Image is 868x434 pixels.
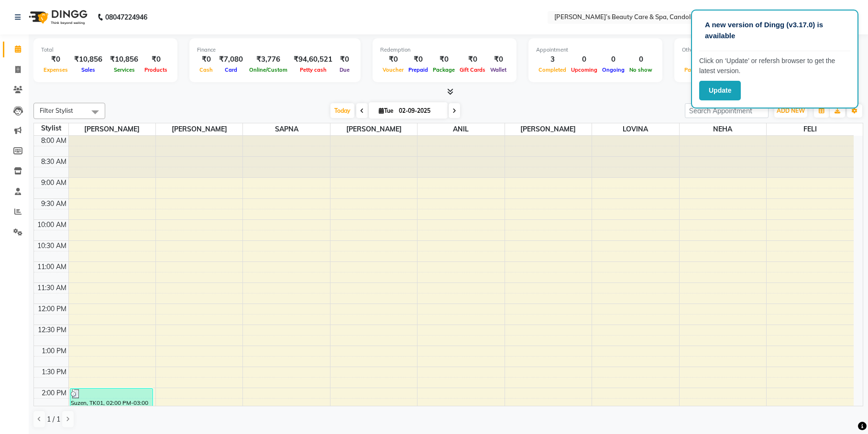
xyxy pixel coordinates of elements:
[682,54,712,65] div: ₹0
[41,54,70,65] div: ₹0
[247,66,290,73] span: Online/Custom
[536,46,655,54] div: Appointment
[111,66,137,73] span: Services
[243,123,330,135] span: SAPNA
[35,220,68,230] div: 10:00 AM
[406,66,430,73] span: Prepaid
[247,54,290,65] div: ₹3,776
[35,283,68,293] div: 11:30 AM
[297,66,329,73] span: Petty cash
[682,66,712,73] span: Packages
[600,54,627,65] div: 0
[569,66,600,73] span: Upcoming
[682,46,837,54] div: Other sales
[380,46,509,54] div: Redemption
[215,54,247,65] div: ₹7,080
[24,4,90,31] img: logo
[39,178,68,188] div: 9:00 AM
[40,346,68,356] div: 1:00 PM
[36,325,68,335] div: 12:30 PM
[39,157,68,167] div: 8:30 AM
[142,54,170,65] div: ₹0
[41,46,170,54] div: Total
[35,262,68,272] div: 11:00 AM
[685,103,769,118] input: Search Appointment
[156,123,242,135] span: [PERSON_NAME]
[380,66,406,73] span: Voucher
[40,107,73,114] span: Filter Stylist
[418,123,504,135] span: ANIL
[106,54,142,65] div: ₹10,856
[336,54,353,65] div: ₹0
[777,107,805,114] span: ADD NEW
[330,123,417,135] span: [PERSON_NAME]
[699,56,850,76] p: Click on ‘Update’ or refersh browser to get the latest version.
[406,54,430,65] div: ₹0
[680,123,766,135] span: NEHA
[34,123,68,133] div: Stylist
[79,66,98,73] span: Sales
[105,4,147,31] b: 08047224946
[536,54,569,65] div: 3
[197,54,215,65] div: ₹0
[457,54,488,65] div: ₹0
[222,66,240,73] span: Card
[376,107,396,114] span: Tue
[41,66,70,73] span: Expenses
[35,241,68,251] div: 10:30 AM
[70,54,106,65] div: ₹10,856
[330,103,354,118] span: Today
[142,66,170,73] span: Products
[197,66,215,73] span: Cash
[767,123,854,135] span: FELI
[569,54,600,65] div: 0
[70,389,153,429] div: Suzen, TK01, 02:00 PM-03:00 PM, Balinese Massage - 60 Min
[380,54,406,65] div: ₹0
[536,66,569,73] span: Completed
[505,123,592,135] span: [PERSON_NAME]
[39,199,68,209] div: 9:30 AM
[705,20,845,41] p: A new version of Dingg (v3.17.0) is available
[627,66,655,73] span: No show
[40,367,68,377] div: 1:30 PM
[39,136,68,146] div: 8:00 AM
[47,414,60,424] span: 1 / 1
[430,66,457,73] span: Package
[36,304,68,314] div: 12:00 PM
[197,46,353,54] div: Finance
[488,66,509,73] span: Wallet
[592,123,679,135] span: LOVINA
[40,388,68,398] div: 2:00 PM
[457,66,488,73] span: Gift Cards
[290,54,336,65] div: ₹94,60,521
[774,104,807,118] button: ADD NEW
[430,54,457,65] div: ₹0
[488,54,509,65] div: ₹0
[69,123,155,135] span: [PERSON_NAME]
[396,104,444,118] input: 2025-09-02
[699,81,741,100] button: Update
[337,66,352,73] span: Due
[627,54,655,65] div: 0
[600,66,627,73] span: Ongoing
